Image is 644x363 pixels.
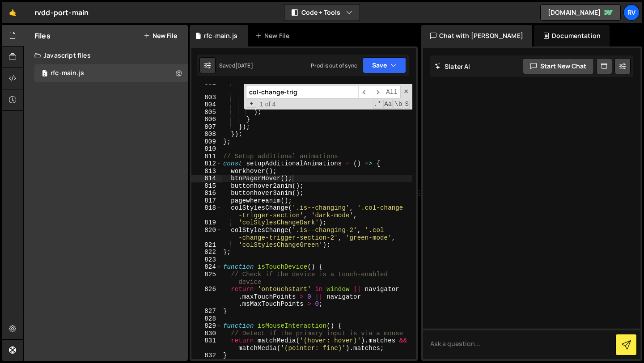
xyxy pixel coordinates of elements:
[191,308,222,315] div: 827
[191,131,222,138] div: 808
[191,138,222,146] div: 809
[191,153,222,160] div: 811
[523,58,594,74] button: Start new chat
[540,4,621,21] a: [DOMAIN_NAME]
[191,190,222,197] div: 816
[191,241,222,249] div: 821
[191,109,222,116] div: 805
[191,330,222,338] div: 830
[191,204,222,219] div: 818
[191,219,222,227] div: 819
[191,168,222,175] div: 813
[363,57,406,73] button: Save
[191,197,222,205] div: 817
[42,71,47,78] span: 3
[191,160,222,168] div: 812
[204,31,237,40] div: rfc-main.js
[404,100,410,109] span: Search In Selection
[191,182,222,190] div: 815
[191,79,222,94] div: 802
[191,175,222,182] div: 814
[191,256,222,264] div: 823
[34,7,89,18] div: rvdd-port-main
[191,94,222,101] div: 803
[435,62,470,71] h2: Slater AI
[383,100,393,109] span: CaseSensitive Search
[191,123,222,131] div: 807
[191,116,222,123] div: 806
[191,352,222,359] div: 832
[235,62,253,69] div: [DATE]
[34,64,188,82] div: 13742/34736.js
[534,25,610,46] div: Documentation
[394,100,403,109] span: Whole Word Search
[421,25,532,46] div: Chat with [PERSON_NAME]
[191,145,222,153] div: 810
[246,86,358,99] input: Search for
[358,86,371,99] span: ​
[191,101,222,109] div: 804
[191,263,222,271] div: 824
[144,32,177,39] button: New File
[373,100,382,109] span: RegExp Search
[311,62,357,69] div: Prod is out of sync
[24,46,188,64] div: Javascript files
[255,31,293,40] div: New File
[191,337,222,352] div: 831
[2,2,24,23] a: 🤙
[219,62,253,69] div: Saved
[623,4,640,21] a: rv
[51,69,84,77] div: rfc-main.js
[191,271,222,286] div: 825
[191,227,222,241] div: 820
[191,249,222,256] div: 822
[191,315,222,323] div: 828
[34,31,51,41] h2: Files
[247,100,256,108] span: Toggle Replace mode
[256,101,280,108] span: 1 of 4
[383,86,401,99] span: Alt-Enter
[191,322,222,330] div: 829
[191,286,222,308] div: 826
[371,86,383,99] span: ​
[284,4,360,21] button: Code + Tools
